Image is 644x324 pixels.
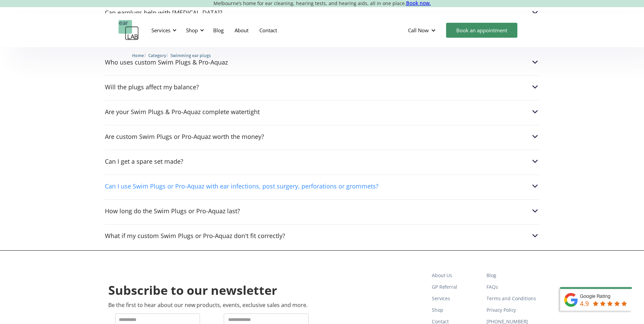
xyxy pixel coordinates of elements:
a: About [229,20,254,40]
div: Are your Swim Plugs & Pro-Aquaz complete watertightAre your Swim Plugs & Pro-Aquaz complete water... [105,107,539,116]
a: Book an appointment [446,23,517,38]
div: Will the plugs affect my balance?Will the plugs affect my balance? [105,83,539,91]
div: How long do the Swim Plugs or Pro-Aquaz last?How long do the Swim Plugs or Pro-Aquaz last? [105,206,539,215]
li: 〉 [148,52,170,59]
a: Home [132,52,144,58]
a: Shop [432,304,481,316]
div: Can I use Swim Plugs or Pro-Aquaz with ear infections, post surgery, perforations or grommets? [105,183,379,190]
img: Can earplugs help with surfer's ear? [531,8,539,17]
img: Are custom Swim Plugs or Pro-Aquaz worth the money? [531,132,539,141]
a: Terms and Conditions [486,293,536,304]
img: What if my custom Swim Plugs or Pro-Aquaz don't fit correctly? [531,231,539,240]
a: Blog [208,20,229,40]
a: Privacy Policy [486,304,536,316]
div: Call Now [403,20,443,40]
li: 〉 [132,52,148,59]
p: Be the first to hear about our new products, events, exclusive sales and more. [108,302,308,308]
img: Will the plugs affect my balance? [531,83,539,91]
div: Are your Swim Plugs & Pro-Aquaz complete watertight [105,108,260,115]
img: Can I get a spare set made? [531,157,539,166]
a: Contact [254,20,282,40]
span: Category [148,53,166,58]
div: Who uses custom Swim Plugs & Pro-AquazWho uses custom Swim Plugs & Pro-Aquaz [105,58,539,67]
div: Can earplugs help with [MEDICAL_DATA]? [105,9,222,16]
div: What if my custom Swim Plugs or Pro-Aquaz don't fit correctly?What if my custom Swim Plugs or Pro... [105,231,539,240]
a: Blog [486,270,536,281]
div: Are custom Swim Plugs or Pro-Aquaz worth the money? [105,133,264,140]
div: Call Now [408,27,429,34]
div: Shop [186,27,198,34]
a: Category [148,52,166,58]
div: Will the plugs affect my balance? [105,84,199,90]
img: Can I use Swim Plugs or Pro-Aquaz with ear infections, post surgery, perforations or grommets? [531,182,539,191]
img: Who uses custom Swim Plugs & Pro-Aquaz [531,58,539,67]
a: Swimming ear plugs [170,52,211,58]
div: What if my custom Swim Plugs or Pro-Aquaz don't fit correctly? [105,232,285,239]
div: Can earplugs help with [MEDICAL_DATA]?Can earplugs help with surfer's ear? [105,8,539,17]
span: Home [132,53,144,58]
h2: Subscribe to our newsletter [108,283,277,299]
span: Swimming ear plugs [170,53,211,58]
a: GP Referral [432,281,481,293]
a: home [118,20,139,40]
div: Are custom Swim Plugs or Pro-Aquaz worth the money?Are custom Swim Plugs or Pro-Aquaz worth the m... [105,132,539,141]
a: FAQs [486,281,536,293]
div: Who uses custom Swim Plugs & Pro-Aquaz [105,59,228,66]
div: Services [151,27,170,34]
a: Services [432,293,481,304]
img: Are your Swim Plugs & Pro-Aquaz complete watertight [531,107,539,116]
img: How long do the Swim Plugs or Pro-Aquaz last? [531,206,539,215]
div: Can I get a spare set made?Can I get a spare set made? [105,157,539,166]
div: Can I get a spare set made? [105,158,183,165]
div: Can I use Swim Plugs or Pro-Aquaz with ear infections, post surgery, perforations or grommets?Can... [105,182,539,191]
div: Shop [182,20,206,40]
a: About Us [432,270,481,281]
div: Services [147,20,179,40]
div: How long do the Swim Plugs or Pro-Aquaz last? [105,208,240,214]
